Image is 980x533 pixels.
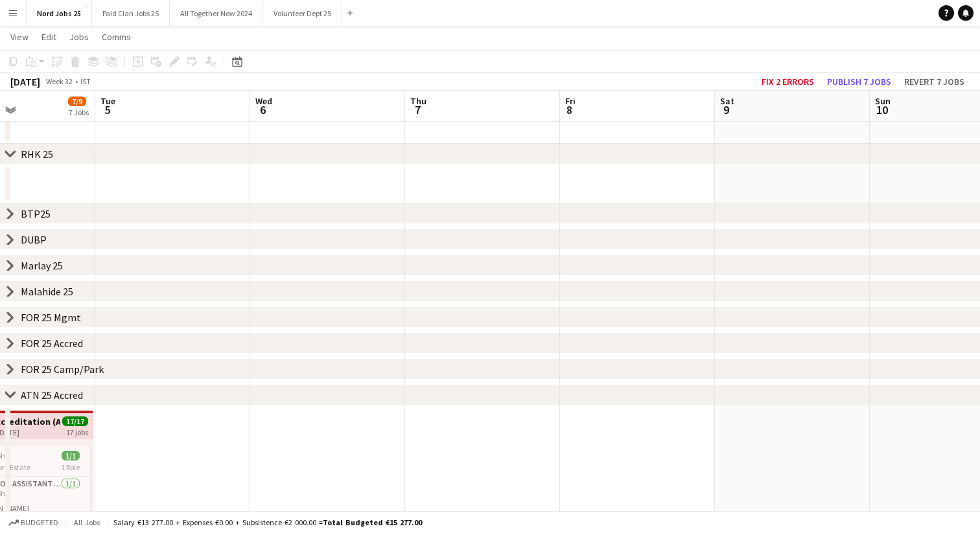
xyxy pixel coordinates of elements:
div: [DATE] [10,75,40,88]
span: 6 [253,102,272,117]
a: Comms [97,28,136,45]
span: 7/9 [68,96,86,106]
button: Budgeted [6,516,60,530]
span: 10 [873,102,891,117]
div: DUBP [21,233,47,246]
div: RHK 25 [21,148,53,161]
button: Revert 7 jobs [899,73,970,90]
span: Sun [875,95,891,107]
button: Fix 2 errors [756,73,819,90]
div: FOR 25 Camp/Park [21,363,104,376]
button: Nord Jobs 25 [27,1,92,26]
span: 8 [563,102,576,117]
div: FOR 25 Accred [21,337,83,350]
div: Marlay 25 [21,259,63,272]
span: Tue [100,95,115,107]
span: 1 Role [61,462,80,472]
button: All Together Now 2024 [170,1,263,26]
span: 7 [408,102,426,117]
span: Edit [41,31,56,43]
div: 7 Jobs [69,108,89,117]
a: Jobs [64,28,94,45]
span: Comms [102,31,131,43]
span: Wed [255,95,272,107]
span: Jobs [69,31,89,43]
span: Fri [565,95,576,107]
span: View [10,31,29,43]
div: FOR 25 Mgmt [21,311,81,324]
div: Malahide 25 [21,285,73,298]
button: Publish 7 jobs [822,73,896,90]
span: 1/1 [62,451,80,460]
span: 9 [718,102,734,117]
span: 5 [99,102,115,117]
div: 17 jobs [66,426,88,437]
span: All jobs [71,517,102,527]
button: Volunteer Dept 25 [263,1,342,26]
span: 17/17 [62,416,88,426]
span: Total Budgeted €15 277.00 [323,517,422,527]
div: BTP25 [21,207,51,220]
div: ATN 25 Accred [21,389,83,402]
div: Salary €13 277.00 + Expenses €0.00 + Subsistence €2 000.00 = [113,517,422,527]
a: View [5,28,34,45]
button: Paid Clan Jobs 25 [92,1,170,26]
span: Thu [410,95,426,107]
div: IST [80,76,91,86]
a: Edit [36,28,62,45]
span: Week 32 [43,76,75,86]
span: Budgeted [21,518,58,527]
span: Sat [720,95,734,107]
